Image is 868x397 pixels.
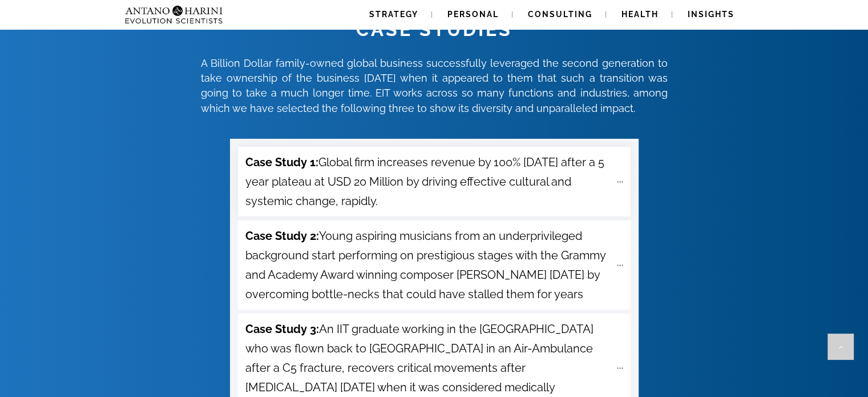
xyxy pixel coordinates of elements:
[245,155,318,169] strong: Case Study 1:
[447,10,499,19] span: Personal
[201,18,668,42] h1: CASE STUDIES
[528,10,592,19] span: Consulting
[245,153,611,211] span: Global firm increases revenue by 100% [DATE] after a 5 year plateau at USD 20 Million by driving ...
[245,229,319,243] strong: Case Study 2:
[688,10,734,19] span: Insights
[369,10,418,19] span: Strategy
[201,57,668,114] span: A Billion Dollar family-owned global business successfully leveraged the second generation to tak...
[621,10,659,19] span: Health
[245,322,319,336] strong: Case Study 3:
[245,226,611,304] span: Young aspiring musicians from an underprivileged background start performing on prestigious stage...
